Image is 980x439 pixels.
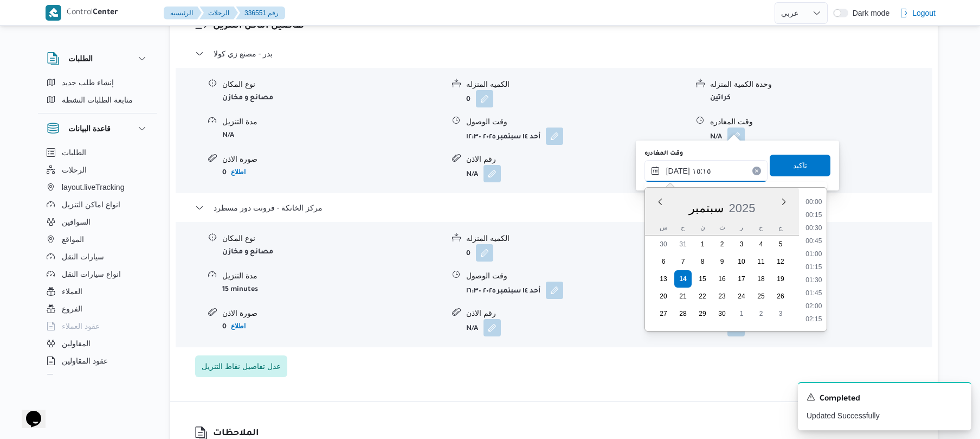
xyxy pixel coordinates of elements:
iframe: chat widget [11,396,46,428]
h3: الطلبات [68,52,93,65]
button: 336551 رقم [236,7,285,20]
div: قاعدة البيانات [38,144,157,379]
h3: تفاصيل اماكن التنزيل [213,19,913,34]
button: انواع اماكن التنزيل [42,196,153,213]
button: إنشاء طلب جديد [42,74,153,91]
span: المواقع [62,233,84,246]
div: ح [674,220,692,235]
div: day-18 [752,270,770,288]
div: day-15 [694,270,711,288]
div: day-16 [713,270,731,288]
b: أحد ١٤ سبتمبر ٢٠٢٥ ١٦:٣٠ [466,288,540,295]
div: وقت المغادره [710,116,931,128]
div: Button. Open the month selector. سبتمبر is currently selected. [688,201,724,215]
div: day-22 [694,288,711,305]
b: N/A [466,325,478,333]
div: وحدة الكمية المنزله [710,79,931,90]
div: صورة الاذن [222,308,443,319]
span: مركز الخانكة - فرونت دور مسطرد [214,201,323,214]
div: day-17 [733,270,750,288]
li: 01:45 [801,288,826,298]
button: مركز الخانكة - فرونت دور مسطرد [195,201,913,214]
h3: قاعدة البيانات [68,122,111,135]
button: عدل تفاصيل نقاط التنزيل [195,355,287,377]
span: عقود العملاء [62,320,100,333]
div: day-4 [752,236,770,253]
span: عدل تفاصيل نقاط التنزيل [202,360,281,373]
button: Clear input [752,167,761,175]
button: اجهزة التليفون [42,370,153,387]
p: Updated Successfully [807,410,963,422]
span: 2025 [728,201,755,215]
div: ج [772,220,789,235]
span: سيارات النقل [62,250,104,263]
button: السواقين [42,213,153,231]
button: الرئيسيه [164,7,202,20]
b: N/A [710,325,722,333]
div: وقت الوصول [466,270,687,282]
b: N/A [466,171,478,179]
div: day-1 [733,305,750,322]
div: day-29 [694,305,711,322]
div: مدة التنزيل [222,270,443,282]
button: المواقع [42,231,153,248]
label: وقت المغادره [644,149,683,158]
div: day-9 [713,253,731,270]
button: العملاء [42,283,153,300]
li: 02:15 [801,314,826,325]
span: السواقين [62,215,91,228]
div: day-30 [655,236,672,253]
b: 0 [222,169,227,177]
div: day-21 [674,288,692,305]
div: نوع المكان [222,233,443,244]
div: day-1 [694,236,711,253]
div: day-26 [772,288,789,305]
div: صورة الاذن [222,154,443,165]
div: س [655,220,672,235]
div: نوع المكان [222,79,443,90]
button: بدر - مصنع زي كولا [195,47,913,60]
span: Completed [820,393,860,406]
button: اطلاع [227,166,250,179]
input: Press the down key to enter a popover containing a calendar. Press the escape key to close the po... [644,160,768,182]
div: الكميه المنزله [466,233,687,244]
div: رقم الاذن [466,154,687,165]
li: 02:00 [801,301,826,311]
b: اطلاع [231,322,246,330]
div: day-8 [694,253,711,270]
span: إنشاء طلب جديد [62,76,114,89]
b: 0 [222,323,227,331]
button: الطلبات [42,144,153,161]
div: day-12 [772,253,789,270]
div: ن [694,220,711,235]
div: Notification [807,392,963,406]
div: مركز الخانكة - فرونت دور مسطرد [176,222,932,347]
button: اطلاع [227,320,250,333]
button: Logout [895,2,940,24]
div: الكميه المنزله [466,79,687,90]
b: 0 [466,96,470,104]
div: Button. Open the year selector. 2025 is currently selected. [728,201,756,215]
b: كراتين [710,94,731,102]
li: 00:30 [801,222,826,233]
div: day-7 [674,253,692,270]
div: خ [752,220,770,235]
div: day-3 [733,236,750,253]
b: 0 [466,250,470,258]
b: 15 minutes [222,286,258,294]
button: الفروع [42,300,153,317]
li: 01:15 [801,262,826,272]
button: Previous Month [656,198,665,206]
span: Logout [912,7,936,20]
button: انواع سيارات النقل [42,265,153,283]
button: عقود المقاولين [42,352,153,370]
div: day-14 [674,270,692,288]
div: day-2 [713,236,731,253]
span: انواع سيارات النقل [62,268,121,281]
span: Dark mode [848,9,889,17]
div: day-24 [733,288,750,305]
button: تاكيد [770,155,830,176]
button: Next month [779,198,788,206]
div: day-5 [772,236,789,253]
